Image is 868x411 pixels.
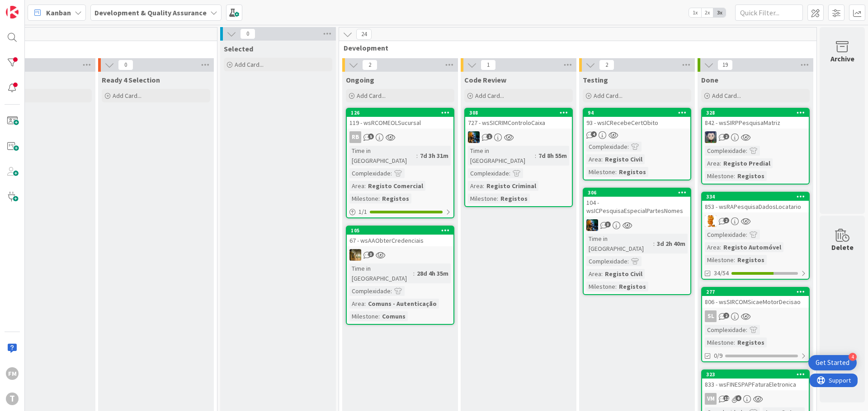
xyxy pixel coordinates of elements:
[391,168,392,178] span: :
[706,194,809,200] div: 334
[584,189,690,217] div: 306104 - wsICPesquisaEspecialPartesNomes
[705,393,717,405] div: VM
[706,289,809,295] div: 277
[349,146,416,166] div: Time in [GEOGRAPHIC_DATA]
[583,75,608,84] span: Testing
[705,325,746,335] div: Complexidade
[349,249,361,261] img: JC
[413,268,415,278] span: :
[601,269,603,279] span: :
[468,168,509,178] div: Complexidade
[465,109,572,129] div: 308727 - wsSICRIMControloCaixa
[705,215,717,227] img: RL
[702,296,809,308] div: 806 - wsSIRCOMSicaeMotorDecisao
[349,286,391,296] div: Complexidade
[535,151,536,161] span: :
[347,249,453,261] div: JC
[723,313,729,319] span: 2
[702,310,809,322] div: SL
[599,60,614,70] span: 2
[583,108,691,180] a: 9493 - wsICRecebeCertObitoComplexidade:Area:Registo CivilMilestone:Registos
[586,269,601,279] div: Area
[702,370,809,390] div: 323833 - wsFINESPAPFaturaEletronica
[380,194,411,203] div: Registos
[586,282,615,291] div: Milestone
[113,92,142,100] span: Add Card...
[465,117,572,129] div: 727 - wsSICRIMControloCaixa
[235,60,264,69] span: Add Card...
[603,154,645,164] div: Registo Civil
[468,181,483,191] div: Area
[349,194,378,203] div: Milestone
[347,117,453,129] div: 119 - wsRCOMEOLSucursal
[723,217,729,223] span: 2
[588,189,690,196] div: 306
[627,256,629,266] span: :
[734,337,735,347] span: :
[349,168,391,178] div: Complexidade
[346,75,374,84] span: Ongoing
[605,222,611,227] span: 3
[346,108,454,218] a: 126119 - wsRCOMEOLSucursalRBTime in [GEOGRAPHIC_DATA]:7d 3h 31mComplexidade:Area:Registo Comercia...
[702,201,809,212] div: 853 - wsRAPesquisaDadosLocatario
[344,43,805,52] span: Development
[746,230,747,240] span: :
[702,288,809,296] div: 277
[351,110,453,116] div: 126
[702,117,809,129] div: 842 - wsSIRPPesquisaMatriz
[583,188,691,295] a: 306104 - wsICPesquisaEspecialPartesNomesJCTime in [GEOGRAPHIC_DATA]:3d 2h 40mComplexidade:Area:Re...
[346,226,454,325] a: 10567 - wsAAObterCredenciaisJCTime in [GEOGRAPHIC_DATA]:28d 4h 35mComplexidade:Area:Comuns - Aute...
[706,371,809,378] div: 323
[357,92,386,100] span: Add Card...
[735,171,767,181] div: Registos
[584,109,690,129] div: 9493 - wsICRecebeCertObito
[366,299,439,309] div: Comuns - Autenticação
[702,370,809,379] div: 323
[349,263,413,283] div: Time in [GEOGRAPHIC_DATA]
[347,226,453,246] div: 10567 - wsAAObterCredenciais
[594,92,623,100] span: Add Card...
[391,286,392,296] span: :
[586,154,601,164] div: Area
[586,219,598,231] img: JC
[536,151,569,161] div: 7d 8h 55m
[720,242,721,252] span: :
[486,134,492,139] span: 1
[702,215,809,227] div: RL
[46,7,71,18] span: Kanban
[468,131,480,143] img: JC
[588,110,690,116] div: 94
[380,311,408,321] div: Comuns
[702,193,809,201] div: 334
[653,239,655,249] span: :
[484,181,538,191] div: Registo Criminal
[701,8,713,17] span: 2x
[6,367,19,380] div: FM
[714,351,722,360] span: 0/9
[347,109,453,117] div: 126
[368,134,374,139] span: 5
[746,325,747,335] span: :
[351,227,453,234] div: 105
[603,269,645,279] div: Registo Civil
[655,239,688,249] div: 3d 2h 40m
[19,1,41,12] span: Support
[721,158,773,168] div: Registo Predial
[705,158,720,168] div: Area
[702,109,809,117] div: 328
[118,60,133,70] span: 0
[347,226,453,235] div: 105
[6,6,19,18] img: Visit kanbanzone.com
[723,134,729,139] span: 2
[735,5,803,21] input: Quick Filter...
[347,206,453,217] div: 1/1
[705,230,746,240] div: Complexidade
[714,268,729,278] span: 34/54
[808,355,857,370] div: Open Get Started checklist, remaining modules: 4
[465,109,572,117] div: 308
[705,146,746,156] div: Complexidade
[617,167,648,177] div: Registos
[586,142,627,152] div: Complexidade
[746,146,747,156] span: :
[378,194,380,203] span: :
